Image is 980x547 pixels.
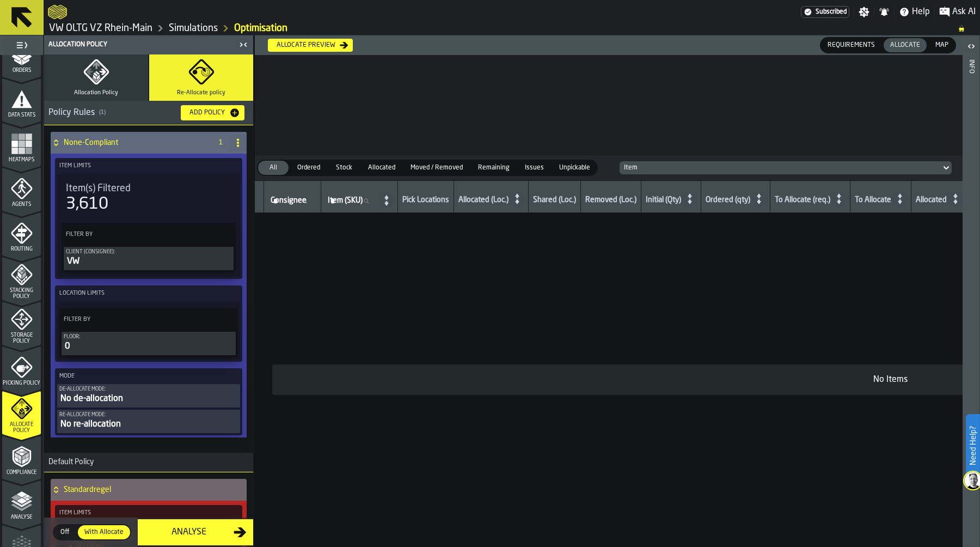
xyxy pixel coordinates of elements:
div: Allocated [916,196,947,206]
label: button-toggle-Toggle Full Menu [2,38,41,53]
span: Moved / Removed [406,163,467,173]
div: PolicyFilterItem-Re-Allocate Mode [57,410,240,433]
span: Off [56,527,73,537]
label: Filter By [62,314,216,325]
span: Re-Allocate policy [177,89,225,96]
span: Compliance [2,470,41,476]
label: button-switch-multi-Allocated [360,160,403,176]
div: To Allocate [855,196,891,206]
a: link-to-/wh/i/44979e6c-6f66-405e-9874-c1e29f02a54a [169,22,218,34]
li: menu Agents [2,167,41,211]
label: button-switch-multi-Unpickable [552,160,598,176]
button: Floor:0 [62,332,236,355]
label: button-switch-multi-Ordered [290,160,328,176]
button: button-Add Policy [181,105,244,120]
span: Data Stats [2,112,41,118]
li: menu Heatmaps [2,123,41,166]
label: button-switch-multi-Off [53,524,77,540]
h3: title-section-[object Object] [44,101,253,125]
button: button-Analyse [138,519,253,545]
span: Item(s) Filtered [66,183,131,195]
div: Floor: [64,334,234,340]
span: Issues [520,163,548,173]
span: Agents [2,202,41,208]
label: button-switch-multi-Issues [517,160,552,176]
div: Add Policy [185,109,229,117]
h3: title-section-Default Policy [44,453,253,472]
label: button-toggle-Close me [236,38,251,51]
div: Menu Subscription [801,6,849,18]
div: thumb [54,525,76,539]
div: Initial (Qty) [646,196,681,206]
div: Allocate preview [272,41,340,49]
li: menu Data Stats [2,78,41,121]
div: PolicyFilterItem-Floor [62,332,236,355]
span: Help [912,5,930,19]
label: button-switch-multi-All [257,160,290,176]
div: Allocated (Loc.) [458,196,509,206]
label: button-switch-multi-Remaining [470,160,517,176]
header: Allocation Policy [44,35,253,54]
label: button-switch-multi-Stock [328,160,360,176]
div: thumb [929,38,955,52]
div: thumb [471,161,516,175]
div: thumb [291,161,327,175]
span: All [260,163,286,173]
span: Ordered [293,163,324,173]
div: Standardregel [51,479,238,501]
nav: Breadcrumb [48,22,976,35]
div: DropdownMenuValue-item [615,161,956,174]
span: Allocated [364,163,400,173]
div: Allocation Policy [46,41,236,48]
label: button-toggle-Ask AI [935,5,980,19]
div: Shared (Loc.) [533,196,576,206]
span: Allocate [886,40,924,50]
li: menu Routing [2,212,41,256]
button: button-Allocate preview [268,39,353,52]
div: PolicyFilterItem-Client (Consignee) [64,247,234,270]
h4: Standardregel [64,485,238,494]
a: logo-header [48,2,67,22]
input: label [326,194,378,208]
a: link-to-/wh/i/44979e6c-6f66-405e-9874-c1e29f02a54a/settings/billing [801,6,849,18]
div: Title [66,183,231,195]
label: Mode [57,370,240,382]
span: With Allocate [80,527,128,537]
label: Item Limits [57,160,240,172]
label: button-switch-multi-Allocate [883,37,928,53]
label: Item Limits [57,507,240,519]
div: 3,610 [66,195,108,214]
div: No de-allocation [59,392,238,405]
span: Heatmaps [2,157,41,163]
li: menu Allocate Policy [2,391,41,434]
span: Allocate Policy [2,422,41,434]
li: menu Compliance [2,435,41,479]
span: Routing [2,246,41,252]
span: Allocation Policy [74,89,118,96]
div: thumb [329,161,359,175]
span: label [328,196,363,205]
li: menu Orders [2,33,41,77]
div: Analyse [144,526,234,539]
label: Location Limits [57,288,240,299]
div: thumb [884,38,927,52]
label: button-toggle-Open [964,38,979,57]
div: 0 [64,340,234,353]
div: thumb [404,161,469,175]
div: Client (Consignee): [66,249,231,255]
h4: None-Compliant [64,138,207,147]
div: None-Compliant [51,132,207,154]
div: stat-Item(s) Filtered [62,180,236,216]
span: Storage Policy [2,332,41,344]
label: Filter By [64,229,214,240]
span: Ask AI [952,5,976,19]
div: thumb [258,161,289,175]
div: Ordered (qty) [706,196,750,206]
button: Client (Consignee):VW [64,247,234,270]
span: Unpickable [555,163,595,173]
div: thumb [78,525,130,539]
span: Analyse [2,514,41,520]
div: Removed (Loc.) [585,196,636,206]
div: Info [967,57,975,544]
